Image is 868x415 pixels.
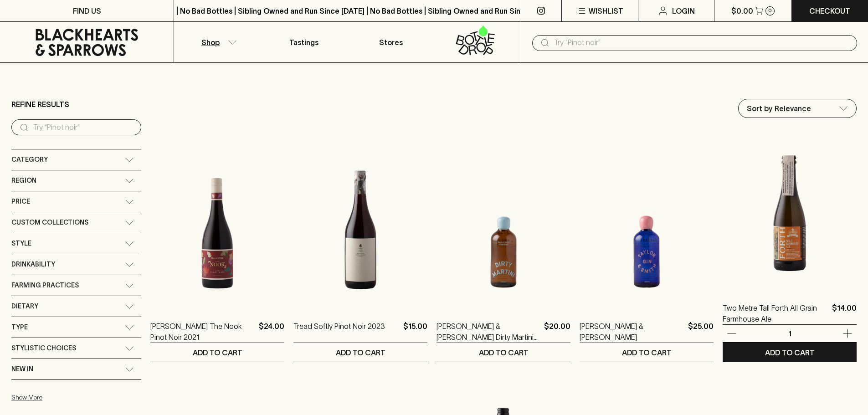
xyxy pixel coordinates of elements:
img: Tread Softly Pinot Noir 2023 [293,148,427,307]
button: ADD TO CART [437,343,570,362]
button: ADD TO CART [580,343,714,362]
button: ADD TO CART [293,343,427,362]
p: $20.00 [544,321,570,343]
p: Login [672,5,695,16]
a: Stores [348,22,434,62]
p: 0 [768,8,772,13]
div: Category [11,149,141,170]
p: $0.00 [731,5,753,16]
p: ADD TO CART [765,347,815,358]
span: Region [11,175,36,186]
a: Tastings [261,22,347,62]
div: Region [11,170,141,191]
span: Type [11,322,28,333]
p: $15.00 [403,321,427,343]
button: ADD TO CART [723,343,857,362]
p: Stores [379,37,403,48]
a: [PERSON_NAME] The Nook Pinot Noir 2021 [150,321,255,343]
div: Style [11,233,141,254]
p: 1 [779,328,801,338]
img: Taylor & Smith Dirty Martini Cocktail [437,148,570,307]
p: ADD TO CART [193,347,242,358]
span: Price [11,196,30,207]
img: Taylor & Smith Gin [580,148,714,307]
p: $14.00 [832,302,857,324]
img: Two Metre Tall Forth All Grain Farmhouse Ale [723,129,857,289]
div: Farming Practices [11,275,141,296]
div: New In [11,359,141,379]
span: Farming Practices [11,280,79,291]
a: [PERSON_NAME] & [PERSON_NAME] Dirty Martini Cocktail [437,321,540,343]
p: ADD TO CART [622,347,672,358]
span: Category [11,154,48,165]
button: Shop [174,22,261,62]
a: Tread Softly Pinot Noir 2023 [293,321,385,343]
button: Show More [11,388,131,407]
input: Try "Pinot noir" [554,36,850,50]
p: $24.00 [259,321,284,343]
div: Dietary [11,296,141,317]
div: Sort by Relevance [739,99,856,118]
p: Shop [201,37,220,48]
p: Refine Results [11,99,69,110]
p: Wishlist [589,5,623,16]
div: Type [11,317,141,338]
p: ADD TO CART [479,347,529,358]
a: Two Metre Tall Forth All Grain Farmhouse Ale [723,302,828,324]
p: $25.00 [688,321,714,343]
div: Stylistic Choices [11,338,141,359]
input: Try “Pinot noir” [33,120,134,135]
span: Drinkability [11,259,55,270]
p: FIND US [73,5,101,16]
a: [PERSON_NAME] & [PERSON_NAME] [580,321,684,343]
p: Sort by Relevance [747,103,811,114]
p: Checkout [809,5,850,16]
div: Drinkability [11,254,141,275]
span: Dietary [11,301,38,312]
div: Custom Collections [11,212,141,233]
p: ADD TO CART [336,347,385,358]
span: Style [11,238,31,249]
img: Buller The Nook Pinot Noir 2021 [150,148,284,307]
div: Price [11,191,141,212]
p: Tastings [289,37,318,48]
span: Custom Collections [11,217,88,228]
button: ADD TO CART [150,343,284,362]
span: Stylistic Choices [11,343,76,354]
span: New In [11,364,33,375]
